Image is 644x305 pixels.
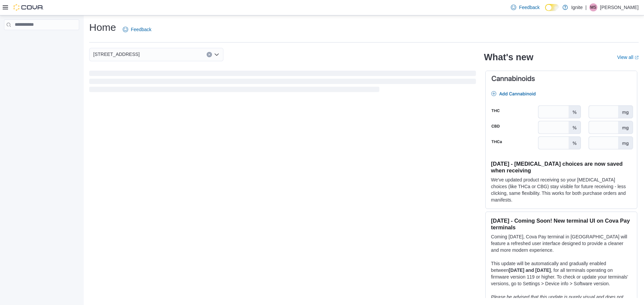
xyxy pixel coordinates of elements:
h1: Home [89,21,116,34]
button: Clear input [207,52,212,57]
h3: [DATE] - [MEDICAL_DATA] choices are now saved when receiving [491,160,632,174]
span: [STREET_ADDRESS] [93,50,140,58]
span: Feedback [131,26,151,33]
img: Cova [13,4,44,11]
h2: What's new [484,52,533,63]
span: Feedback [519,4,539,11]
strong: [DATE] and [DATE] [509,268,551,273]
svg: External link [635,56,639,60]
button: Open list of options [214,52,219,57]
span: Loading [89,72,476,93]
a: Feedback [508,1,542,14]
p: This update will be automatically and gradually enabled between , for all terminals operating on ... [491,260,632,287]
a: View allExternal link [617,55,639,60]
p: We've updated product receiving so your [MEDICAL_DATA] choices (like THCa or CBG) stay visible fo... [491,176,632,203]
nav: Complex example [4,31,79,48]
span: MS [590,3,596,11]
p: Ignite [571,3,583,11]
h3: [DATE] - Coming Soon! New terminal UI on Cova Pay terminals [491,217,632,231]
a: Feedback [120,23,154,36]
input: Dark Mode [545,4,559,11]
p: Coming [DATE], Cova Pay terminal in [GEOGRAPHIC_DATA] will feature a refreshed user interface des... [491,233,632,253]
p: [PERSON_NAME] [600,3,639,11]
p: | [585,3,587,11]
div: Maddison Smith [589,3,597,11]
